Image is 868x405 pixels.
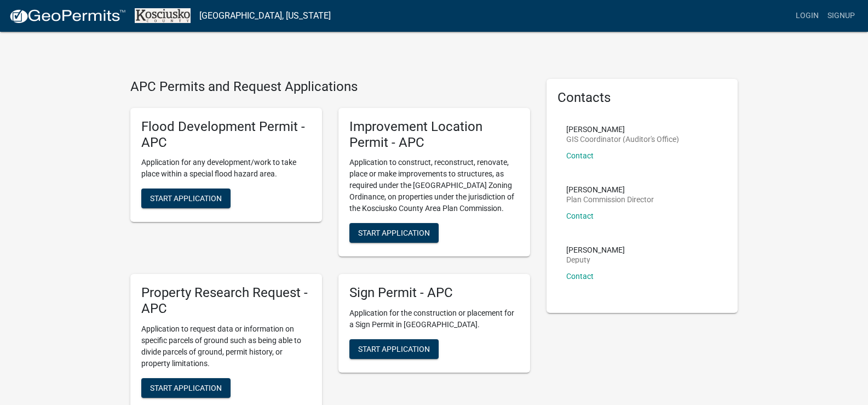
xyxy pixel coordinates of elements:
[566,246,625,254] p: [PERSON_NAME]
[566,126,679,133] p: [PERSON_NAME]
[141,157,311,180] p: Application for any development/work to take place within a special flood hazard area.
[566,135,679,143] p: GIS Coordinator (Auditor's Office)
[566,151,594,160] a: Contact
[791,5,823,26] a: Login
[150,383,222,392] span: Start Application
[349,339,439,359] button: Start Application
[566,186,654,193] p: [PERSON_NAME]
[349,223,439,243] button: Start Application
[566,212,594,220] a: Contact
[141,378,231,398] button: Start Application
[141,119,311,151] h5: Flood Development Permit - APC
[566,196,654,203] p: Plan Commission Director
[358,345,430,353] span: Start Application
[358,229,430,237] span: Start Application
[566,272,594,281] a: Contact
[349,307,519,330] p: Application for the construction or placement for a Sign Permit in [GEOGRAPHIC_DATA].
[349,119,519,151] h5: Improvement Location Permit - APC
[566,256,625,264] p: Deputy
[349,157,519,214] p: Application to construct, reconstruct, renovate, place or make improvements to structures, as req...
[141,323,311,369] p: Application to request data or information on specific parcels of ground such as being able to di...
[141,189,231,208] button: Start Application
[557,90,727,106] h5: Contacts
[135,8,191,23] img: Kosciusko County, Indiana
[141,285,311,317] h5: Property Research Request - APC
[823,5,859,26] a: Signup
[150,194,222,203] span: Start Application
[199,7,331,25] a: [GEOGRAPHIC_DATA], [US_STATE]
[130,79,530,95] h4: APC Permits and Request Applications
[349,285,519,301] h5: Sign Permit - APC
